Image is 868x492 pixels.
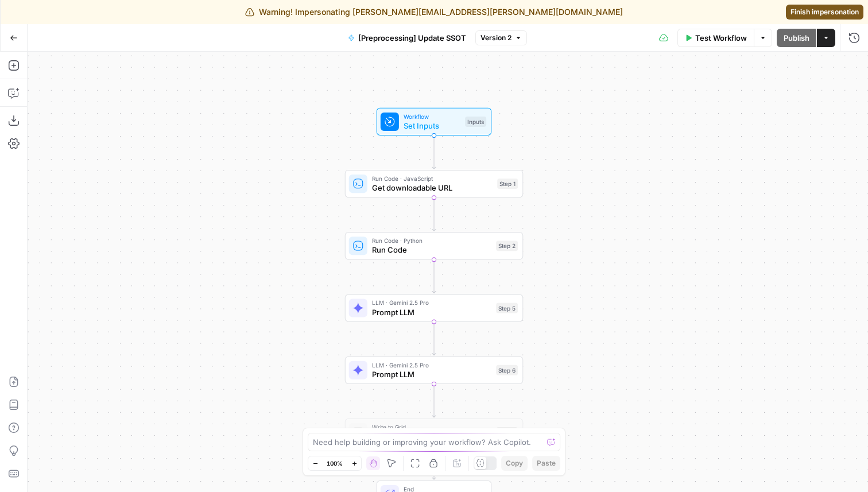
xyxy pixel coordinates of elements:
button: Publish [777,29,816,47]
div: LLM · Gemini 2.5 ProPrompt LLMStep 6 [345,357,524,384]
div: Run Code · JavaScriptGet downloadable URLStep 1 [345,170,524,197]
span: Version 2 [480,33,511,43]
button: Copy [501,456,528,471]
span: Run Code · Python [372,236,491,245]
span: Workflow [404,112,460,121]
g: Edge from step_5 to step_6 [432,322,436,355]
span: Prompt LLM [372,306,491,317]
div: Step 5 [496,303,518,313]
span: 100% [327,459,343,468]
g: Edge from step_2 to step_5 [432,259,436,293]
div: Step 1 [497,179,518,189]
span: Copy [506,458,523,468]
div: Step 2 [496,241,518,251]
button: Test Workflow [677,29,754,47]
div: Step 6 [496,365,518,375]
span: Write to Grid [372,423,491,432]
div: Warning! Impersonating [PERSON_NAME][EMAIL_ADDRESS][PERSON_NAME][DOMAIN_NAME] [245,6,623,18]
button: Paste [532,456,560,471]
span: LLM · Gemini 2.5 Pro [372,361,491,370]
button: [Preprocessing] Update SSOT [341,29,473,47]
span: Set Inputs [404,120,460,131]
g: Edge from step_1 to step_2 [432,197,436,231]
a: Finish impersonation [786,5,863,20]
span: Prompt LLM [372,369,491,380]
span: Paste [537,458,556,468]
div: Step 8 [496,427,518,437]
g: Edge from step_8 to end [432,446,436,479]
span: Run Code · JavaScript [372,174,493,183]
div: LLM · Gemini 2.5 ProPrompt LLMStep 5 [345,294,524,321]
span: Finish impersonation [790,7,859,17]
span: Get downloadable URL [372,182,493,193]
div: Write to GridAdd Row(s) in GridStep 8 [345,419,524,446]
span: LLM · Gemini 2.5 Pro [372,298,491,307]
g: Edge from step_6 to step_8 [432,384,436,417]
span: Publish [784,32,809,44]
div: Run Code · PythonRun CodeStep 2 [345,232,524,259]
span: Test Workflow [695,32,747,44]
g: Edge from start to step_1 [432,135,436,169]
div: Inputs [465,117,486,127]
div: WorkflowSet InputsInputs [345,108,524,135]
button: Version 2 [475,30,527,45]
span: [Preprocessing] Update SSOT [358,32,466,44]
span: Run Code [372,244,491,255]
